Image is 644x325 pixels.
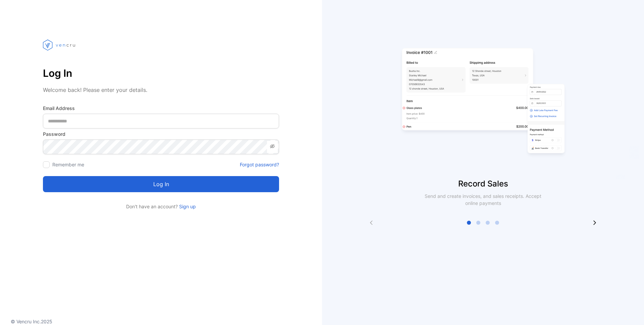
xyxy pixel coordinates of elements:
[43,86,279,94] p: Welcome back! Please enter your details.
[419,193,547,207] p: Send and create invoices, and sales receipts. Accept online payments
[43,130,279,138] label: Password
[52,162,84,167] label: Remember me
[43,176,279,192] button: Log in
[43,105,279,112] label: Email Address
[43,65,279,81] p: Log In
[43,203,279,210] p: Don't have an account?
[178,204,196,209] a: Sign up
[322,178,644,190] p: Record Sales
[43,27,76,63] img: vencru logo
[399,27,567,178] img: slider image
[240,161,279,168] a: Forgot password?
